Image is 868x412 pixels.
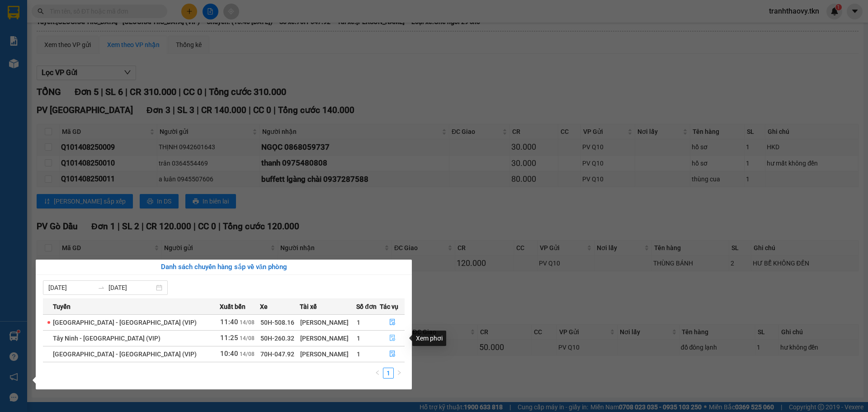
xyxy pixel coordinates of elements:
span: Tây Ninh - [GEOGRAPHIC_DATA] (VIP) [53,335,160,342]
span: file-done [389,319,396,326]
span: 14/08 [240,319,255,326]
input: Từ ngày [48,283,94,293]
span: file-done [389,350,396,358]
span: 1 [357,350,360,358]
span: swap-right [98,284,105,291]
span: 11:25 [220,334,238,342]
span: right [396,370,402,375]
span: 1 [357,319,360,326]
span: 70H-047.92 [260,350,294,358]
img: logo.jpg [11,11,57,57]
div: [PERSON_NAME] [300,333,356,343]
button: file-done [380,315,404,330]
li: Next Page [394,368,405,379]
div: [PERSON_NAME] [300,317,356,327]
span: Số đơn [356,302,377,312]
span: 50H-260.32 [260,335,294,342]
span: 11:40 [220,318,238,326]
span: [GEOGRAPHIC_DATA] - [GEOGRAPHIC_DATA] (VIP) [53,350,197,358]
a: 1 [383,368,393,378]
div: Xem phơi [412,331,446,346]
input: Đến ngày [108,283,154,293]
div: Danh sách chuyến hàng sắp về văn phòng [43,262,405,273]
span: left [375,370,380,375]
button: file-done [380,347,404,361]
span: 50H-508.16 [260,319,294,326]
span: Tác vụ [380,302,398,312]
li: [STREET_ADDRESS][PERSON_NAME]. [GEOGRAPHIC_DATA], Tỉnh [GEOGRAPHIC_DATA] [85,22,378,33]
b: GỬI : PV Gò Dầu [11,66,101,81]
span: 14/08 [240,335,255,341]
button: left [372,368,383,379]
span: Xe [260,302,268,312]
span: file-done [389,335,396,342]
span: 10:40 [220,350,238,358]
span: 1 [357,335,360,342]
span: Xuất bến [220,302,245,312]
div: [PERSON_NAME] [300,349,356,359]
li: Hotline: 1900 8153 [85,33,378,45]
button: right [394,368,405,379]
span: Tuyến [53,302,71,312]
span: to [98,284,105,291]
li: 1 [383,368,394,379]
li: Previous Page [372,368,383,379]
span: Tài xế [300,302,317,312]
button: file-done [380,331,404,346]
span: [GEOGRAPHIC_DATA] - [GEOGRAPHIC_DATA] (VIP) [53,319,197,326]
span: 14/08 [240,351,255,357]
